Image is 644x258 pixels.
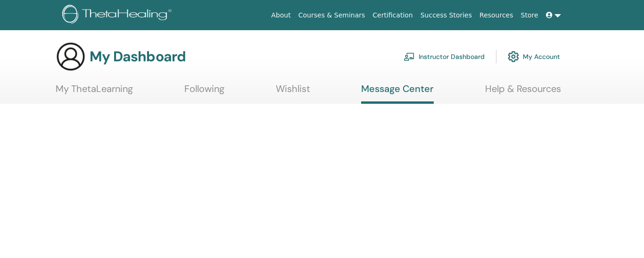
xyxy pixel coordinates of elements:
[90,48,186,65] h3: My Dashboard
[361,83,434,104] a: Message Center
[276,83,310,101] a: Wishlist
[184,83,224,101] a: Following
[417,7,476,24] a: Success Stories
[295,7,369,24] a: Courses & Seminars
[56,83,133,101] a: My ThetaLearning
[517,7,542,24] a: Store
[485,83,561,101] a: Help & Resources
[56,42,86,72] img: generic-user-icon.jpg
[404,46,485,67] a: Instructor Dashboard
[476,7,517,24] a: Resources
[508,49,519,65] img: cog.svg
[369,7,416,24] a: Certification
[404,52,415,61] img: chalkboard-teacher.svg
[267,7,294,24] a: About
[508,46,560,67] a: My Account
[62,5,175,26] img: logo.png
